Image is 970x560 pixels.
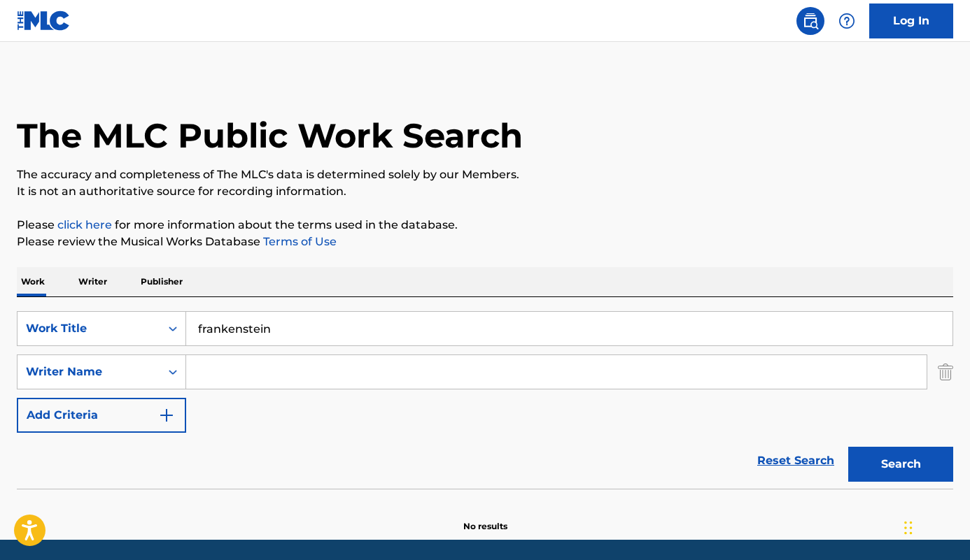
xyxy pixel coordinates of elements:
[17,115,523,157] h1: The MLC Public Work Search
[463,503,507,533] p: No results
[17,267,49,296] p: Work
[833,7,861,35] div: Help
[900,493,970,560] iframe: Chat Widget
[17,311,953,489] form: Search Form
[838,13,855,29] img: help
[904,507,913,549] div: Drag
[26,364,152,380] div: Writer Name
[17,183,953,200] p: It is not an authoritative source for recording information.
[796,7,824,35] a: Public Search
[17,10,71,31] img: MLC Logo
[17,234,953,250] p: Please review the Musical Works Database
[158,407,175,424] img: 9d2ae6d4665cec9f34b9.svg
[57,218,112,231] a: click here
[136,267,187,296] p: Publisher
[260,235,337,248] a: Terms of Use
[74,267,111,296] p: Writer
[17,398,186,433] button: Add Criteria
[848,447,953,482] button: Search
[17,166,953,183] p: The accuracy and completeness of The MLC's data is determined solely by our Members.
[750,445,841,476] a: Reset Search
[26,320,152,337] div: Work Title
[938,354,953,389] img: Delete Criterion
[802,13,819,29] img: search
[17,217,953,234] p: Please for more information about the terms used in the database.
[869,3,953,38] a: Log In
